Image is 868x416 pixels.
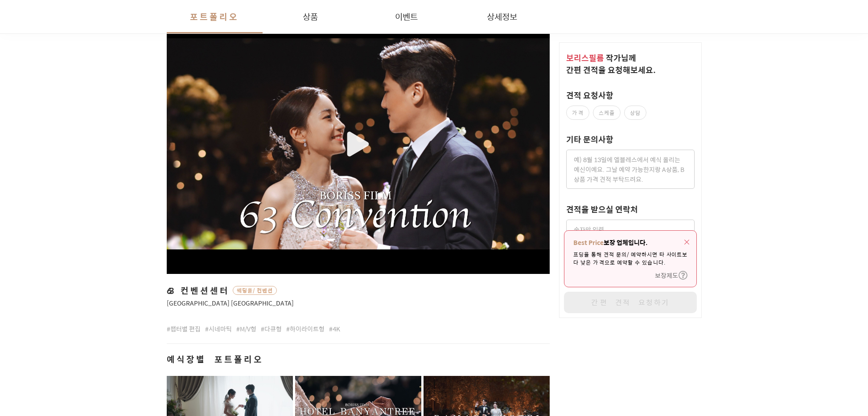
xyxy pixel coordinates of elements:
[566,89,613,101] label: 견적 요청사항
[566,106,589,120] label: 가격
[82,296,92,303] span: 대화
[3,282,59,305] a: 홈
[566,133,613,145] label: 기타 문의사항
[286,324,325,333] span: #하이라이트형
[655,271,687,280] button: 보장제도
[167,324,201,333] span: #챕터별 편집
[573,237,604,247] strong: Best Price
[593,106,621,120] label: 스케줄
[573,238,687,247] p: 보장 업체입니다.
[624,106,646,120] label: 상담
[566,52,604,64] span: 보리스필름
[329,324,340,333] span: #4K
[679,271,687,280] img: icon-question.5a88751f.svg
[261,324,282,333] span: #다큐형
[566,52,656,76] span: 작가 님께 간편 견적을 요청해보세요.
[684,240,689,245] img: icon-close-red.bbe98f0c.svg
[564,292,697,313] button: 간편 견적 요청하기
[233,286,277,295] span: 웨딩홀/컨벤션
[655,270,678,280] span: 보장제도
[566,203,638,215] label: 견적을 받으실 연락처
[167,298,550,307] span: [GEOGRAPHIC_DATA] [GEOGRAPHIC_DATA]
[566,220,695,239] input: 숫자만 입력
[28,296,33,303] span: 홈
[573,250,687,266] p: 프딩을 통해 견적 문의/예약하시면 타 사이트보다 낮은 가격으로 예약할 수 있습니다.
[59,282,115,305] a: 대화
[167,14,550,333] button: 63컨벤션센터웨딩홀/컨벤션[GEOGRAPHIC_DATA] [GEOGRAPHIC_DATA]#챕터별 편집#시네마틱#M/V형#다큐형#하이라이트형#4K
[167,284,230,297] span: 63컨벤션센터
[236,324,256,333] span: #M/V형
[115,282,171,305] a: 설정
[138,296,148,303] span: 설정
[205,324,232,333] span: #시네마틱
[167,353,550,365] h2: 예식장별 포트폴리오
